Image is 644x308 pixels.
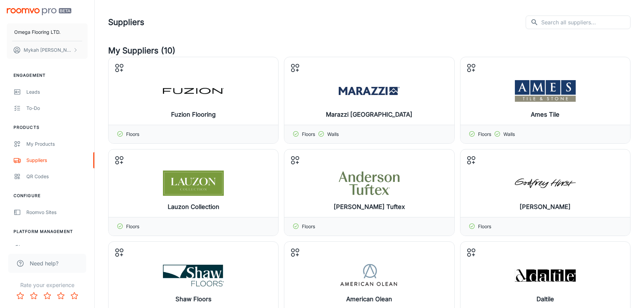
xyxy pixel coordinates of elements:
div: To-do [26,104,88,112]
p: Floors [126,131,139,138]
div: Suppliers [26,157,88,164]
input: Search all suppliers... [541,16,630,29]
p: Floors [302,131,315,138]
button: Rate 4 star [54,289,68,303]
p: Omega Flooring LTD. [14,28,61,36]
button: Rate 3 star [41,289,54,303]
h4: My Suppliers (10) [108,45,630,57]
button: Rate 2 star [27,289,41,303]
p: Floors [302,223,315,230]
div: User Administration [26,244,88,252]
p: Floors [478,131,491,138]
button: Rate 1 star [14,289,27,303]
div: Roomvo Sites [26,209,88,216]
p: Mykah [PERSON_NAME] [24,46,71,54]
p: Walls [503,131,515,138]
button: Omega Flooring LTD. [7,23,88,41]
p: Rate your experience [5,281,89,289]
div: Leads [26,88,88,96]
p: Floors [478,223,491,230]
button: Mykah [PERSON_NAME] [7,41,88,59]
h1: Suppliers [108,16,144,28]
div: My Products [26,140,88,148]
p: Walls [327,131,339,138]
span: Need help? [30,259,58,267]
button: Rate 5 star [68,289,81,303]
p: Floors [126,223,139,230]
img: Roomvo PRO Beta [7,8,71,15]
div: QR Codes [26,173,88,180]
